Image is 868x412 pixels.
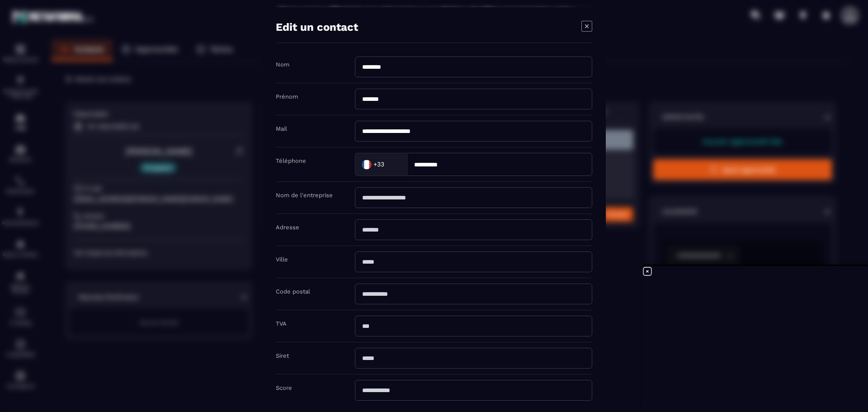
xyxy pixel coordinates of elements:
label: TVA [276,320,287,327]
input: Search for option [386,157,397,171]
label: Code postal [276,288,310,295]
label: Ville [276,256,288,263]
label: Siret [276,352,289,359]
label: Adresse [276,224,299,231]
label: Téléphone [276,157,306,164]
h4: Edit un contact [276,21,358,33]
span: +33 [373,160,384,169]
label: Mail [276,125,287,132]
label: Nom [276,61,289,68]
img: Country Flag [358,155,376,173]
label: Score [276,384,292,391]
label: Nom de l'entreprise [276,192,333,199]
label: Prénom [276,93,298,100]
div: Search for option [355,153,407,176]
